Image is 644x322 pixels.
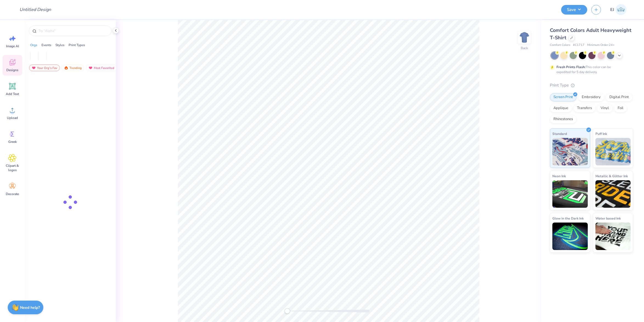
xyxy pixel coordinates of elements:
div: Print Types [69,43,85,48]
img: trending.gif [64,66,68,70]
img: Puff Ink [595,138,631,165]
div: Back [521,46,528,51]
span: Metallic & Glitter Ink [595,173,628,179]
input: Untitled Design [15,4,55,15]
div: Vinyl [597,104,612,112]
input: Try "Alpha" [38,28,108,34]
span: Comfort Colors Adult Heavyweight T-Shirt [550,27,631,41]
img: most_fav.gif [32,66,36,70]
div: Transfers [573,104,595,112]
div: This color can be expedited for 5 day delivery. [556,65,624,74]
span: Clipart & logos [3,163,21,172]
span: Glow in the Dark Ink [552,215,584,221]
div: Events [41,43,51,48]
div: Trending [61,65,84,71]
span: EJ [610,7,614,13]
div: Applique [550,104,572,112]
div: Most Favorited [86,65,117,71]
img: Neon Ink [552,180,588,208]
div: Rhinestones [550,115,576,123]
div: Foil [614,104,627,112]
span: Upload [7,116,18,120]
span: Add Text [6,92,19,96]
span: Greek [8,140,17,144]
span: Water based Ink [595,215,621,221]
div: Print Type [550,82,633,88]
div: Screen Print [550,93,576,101]
div: Your Org's Fav [29,65,60,71]
span: Designs [6,68,18,72]
div: Styles [55,43,64,48]
img: Metallic & Glitter Ink [595,180,631,208]
div: Accessibility label [285,308,290,314]
a: EJ [608,4,629,15]
span: Puff Ink [595,131,607,137]
div: Embroidery [578,93,604,101]
img: Back [519,32,530,43]
span: # C1717 [573,43,584,48]
div: Digital Print [606,93,632,101]
span: Minimum Order: 24 + [587,43,615,48]
strong: Need help? [20,305,40,310]
span: Comfort Colors [550,43,570,48]
img: Standard [552,138,588,165]
img: most_fav.gif [88,66,93,70]
div: Orgs [30,43,37,48]
span: Decorate [6,192,19,196]
span: Standard [552,131,567,137]
img: Water based Ink [595,223,631,250]
strong: Fresh Prints Flash: [556,65,586,69]
img: Glow in the Dark Ink [552,223,588,250]
button: Save [561,5,587,15]
span: Neon Ink [552,173,566,179]
img: Edgardo Jr [615,4,626,15]
span: Image AI [6,44,19,48]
